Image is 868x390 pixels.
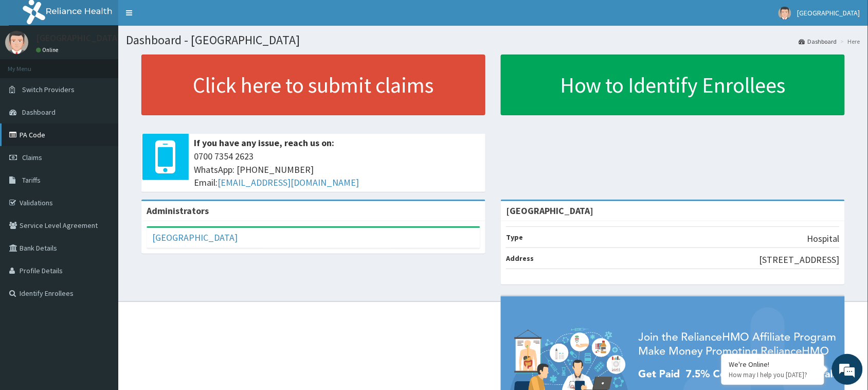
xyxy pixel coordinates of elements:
[194,150,480,189] span: 0700 7354 2623 WhatsApp: [PHONE_NUMBER] Email:
[506,254,534,263] b: Address
[799,37,837,46] a: Dashboard
[729,370,817,379] p: How may I help you today?
[807,232,840,245] p: Hospital
[36,46,61,54] a: Online
[36,33,121,43] p: [GEOGRAPHIC_DATA]
[506,233,523,242] b: Type
[22,108,56,117] span: Dashboard
[152,232,238,243] a: [GEOGRAPHIC_DATA]
[506,205,594,217] strong: [GEOGRAPHIC_DATA]
[147,205,209,217] b: Administrators
[22,85,75,94] span: Switch Providers
[218,176,359,188] a: [EMAIL_ADDRESS][DOMAIN_NAME]
[798,8,860,17] span: [GEOGRAPHIC_DATA]
[838,37,860,46] li: Here
[22,153,42,162] span: Claims
[759,253,840,267] p: [STREET_ADDRESS]
[194,137,334,149] b: If you have any issue, reach us on:
[126,33,860,47] h1: Dashboard - [GEOGRAPHIC_DATA]
[501,55,845,115] a: How to Identify Enrollees
[729,360,817,369] div: We're Online!
[779,7,791,20] img: User Image
[141,55,485,115] a: Click here to submit claims
[22,175,41,185] span: Tariffs
[5,31,28,54] img: User Image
